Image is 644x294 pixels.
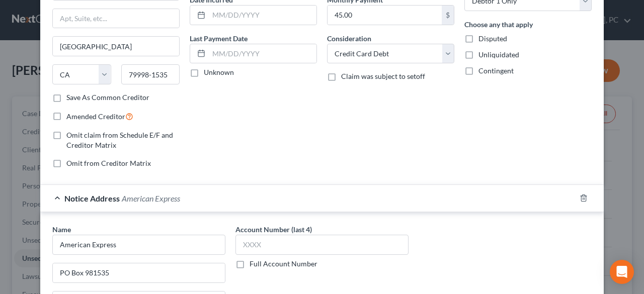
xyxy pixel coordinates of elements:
[53,37,179,56] input: Enter city...
[235,224,312,235] label: Account Number (last 4)
[250,259,317,269] label: Full Account Number
[235,235,409,255] input: XXXX
[66,92,149,103] label: Save As Common Creditor
[52,235,225,255] input: Search by name...
[328,6,442,25] input: 0.00
[442,6,454,25] div: $
[66,131,173,149] span: Omit claim from Schedule E/F and Creditor Matrix
[66,159,151,167] span: Omit from Creditor Matrix
[209,6,316,25] input: MM/DD/YYYY
[464,19,533,30] label: Choose any that apply
[209,44,316,63] input: MM/DD/YYYY
[66,112,125,121] span: Amended Creditor
[122,193,180,203] span: American Express
[478,34,507,43] span: Disputed
[341,72,425,80] span: Claim was subject to setoff
[610,260,634,284] div: Open Intercom Messenger
[478,50,519,59] span: Unliquidated
[121,64,180,84] input: Enter zip...
[53,9,179,28] input: Apt, Suite, etc...
[64,193,120,203] span: Notice Address
[190,33,248,44] label: Last Payment Date
[52,225,71,234] span: Name
[204,67,234,77] label: Unknown
[478,66,514,75] span: Contingent
[327,33,371,44] label: Consideration
[53,263,225,282] input: Enter address...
